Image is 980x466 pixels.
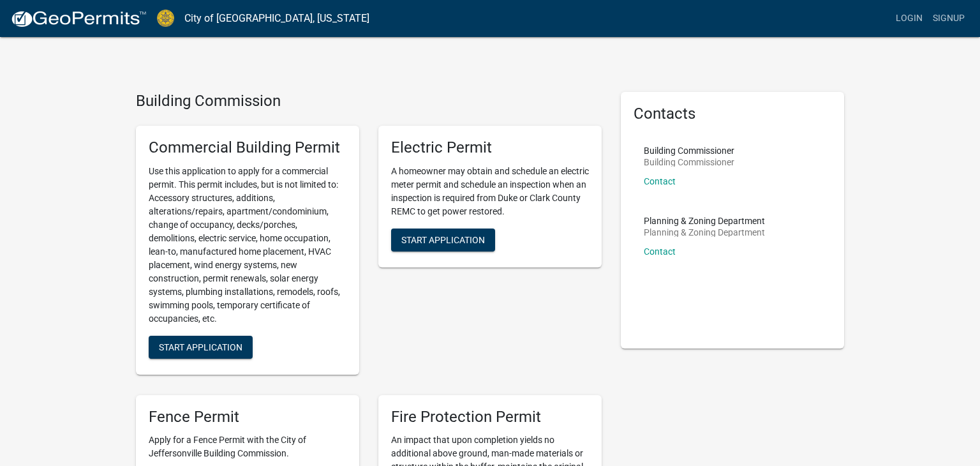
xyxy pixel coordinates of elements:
h5: Commercial Building Permit [149,139,346,157]
h5: Fence Permit [149,408,346,426]
a: Contact [644,176,676,186]
img: City of Jeffersonville, Indiana [157,10,174,27]
a: Signup [928,6,970,31]
p: Building Commissioner [644,158,734,167]
button: Start Application [149,336,253,359]
span: Start Application [159,342,242,352]
p: A homeowner may obtain and schedule an electric meter permit and schedule an inspection when an i... [391,165,589,218]
button: Start Application [391,229,495,252]
p: Building Commissioner [644,146,734,155]
a: Contact [644,246,676,257]
a: City of [GEOGRAPHIC_DATA], [US_STATE] [184,8,369,29]
h5: Electric Permit [391,139,589,157]
p: Planning & Zoning Department [644,228,765,237]
h5: Contacts [634,105,831,123]
p: Apply for a Fence Permit with the City of Jeffersonville Building Commission. [149,433,346,460]
h5: Fire Protection Permit [391,408,589,426]
p: Planning & Zoning Department [644,216,765,225]
h4: Building Commission [136,92,602,110]
span: Start Application [401,234,485,244]
a: Login [891,6,928,31]
p: Use this application to apply for a commercial permit. This permit includes, but is not limited t... [149,165,346,326]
